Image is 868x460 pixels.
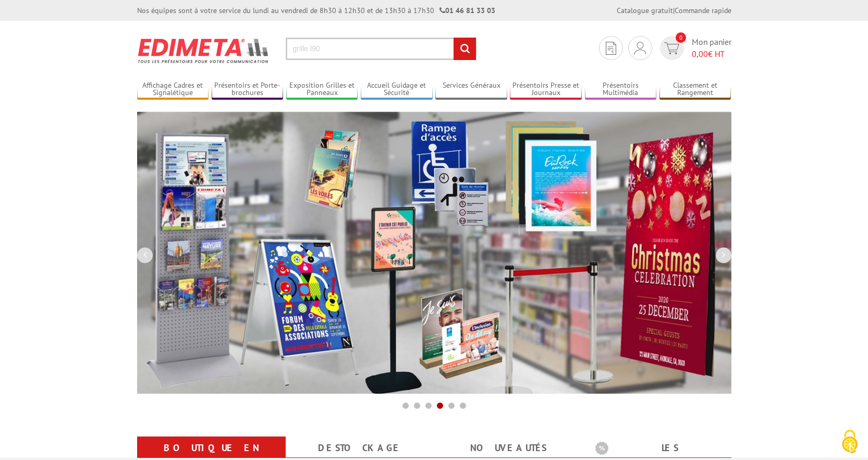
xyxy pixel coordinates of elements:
[435,81,507,98] a: Services Généraux
[212,81,284,98] a: Présentoirs et Porte-brochures
[361,81,433,98] a: Accueil Guidage et Sécurité
[675,6,731,15] a: Commande rapide
[617,6,673,15] a: Catalogue gratuit
[510,81,582,98] a: Présentoirs Presse et Journaux
[634,42,646,54] img: devis rapide
[617,5,731,16] div: |
[439,6,495,15] strong: 01 46 81 33 03
[664,42,679,54] img: devis rapide
[137,31,270,70] img: Présentoir, panneau, stand - Edimeta - PLV, affichage, mobilier bureau, entreprise
[137,5,495,16] div: Nos équipes sont à votre service du lundi au vendredi de 8h30 à 12h30 et de 13h30 à 17h30
[676,32,686,43] span: 0
[832,424,868,460] button: Cookies (fenêtre modale)
[659,81,731,98] a: Classement et Rangement
[286,81,358,98] a: Exposition Grilles et Panneaux
[447,439,570,457] a: nouveautés
[585,81,657,98] a: Présentoirs Multimédia
[657,36,731,60] a: devis rapide 0 Mon panier 0,00€ HT
[606,42,616,55] img: devis rapide
[692,48,731,60] span: € HT
[837,429,863,455] img: Cookies (fenêtre modale)
[286,38,476,60] input: Rechercher un produit ou une référence...
[692,49,708,59] span: 0,00
[692,36,731,60] span: Mon panier
[454,38,476,60] input: rechercher
[137,81,209,98] a: Affichage Cadres et Signalétique
[298,439,422,457] a: Destockage
[595,439,726,459] b: Les promotions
